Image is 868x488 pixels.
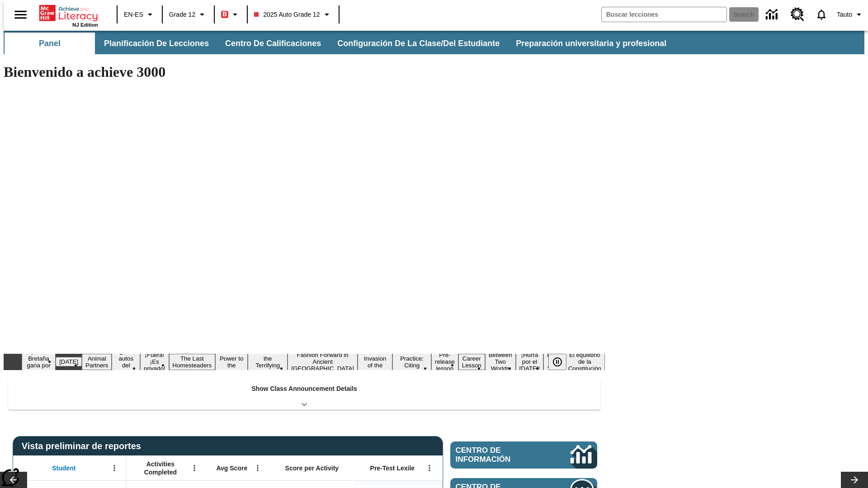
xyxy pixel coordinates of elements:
div: Portada [39,3,98,28]
button: Slide 6 The Last Homesteaders [169,354,216,370]
div: Show Class Announcement Details [8,379,600,410]
button: Slide 17 El equilibrio de la Constitución [565,350,605,373]
button: Centro de calificaciones [218,33,328,54]
button: Slide 10 The Invasion of the Free CD [358,347,392,377]
button: Language: EN-ES, Selecciona un idioma [120,6,159,23]
button: Grado: Grade 12, Elige un grado [165,6,211,23]
span: Score per Activity [285,464,339,472]
button: Preparación universitaria y profesional [509,33,674,54]
button: Carrusel de lecciones, seguir [841,472,868,488]
p: Show Class Announcement Details [251,384,357,394]
span: Vista preliminar de reportes [22,441,146,451]
button: Abrir menú [108,461,121,475]
button: Slide 14 Between Two Worlds [485,350,516,373]
div: Subbarra de navegación [4,31,864,54]
button: Abrir menú [423,461,436,475]
button: Slide 1 ¡Gran Bretaña gana por fin! [22,347,56,377]
span: Activities Completed [131,460,190,476]
button: Slide 13 Career Lesson [458,354,485,370]
button: Slide 8 Attack of the Terrifying Tomatoes [248,347,288,377]
a: Centro de recursos, Se abrirá en una pestaña nueva. [785,2,810,27]
button: Slide 7 Solar Power to the People [215,347,248,377]
span: Grade 12 [169,10,195,19]
span: NJ Edition [72,22,98,28]
button: Slide 5 ¡Fuera! ¡Es privado! [140,350,169,373]
button: Abrir menú [251,461,264,475]
button: Slide 3 Animal Partners [82,354,112,370]
button: Configuración de la clase/del estudiante [330,33,507,54]
button: Slide 11 Mixed Practice: Citing Evidence [392,347,431,377]
button: Boost El color de la clase es rojo. Cambiar el color de la clase. [217,6,244,23]
a: Portada [39,4,98,22]
input: search field [602,7,726,22]
button: Pausar [548,354,566,370]
span: Student [52,464,75,472]
button: Perfil/Configuración [833,6,868,23]
button: Slide 9 Fashion Forward in Ancient Rome [288,350,358,373]
span: B [222,9,227,20]
div: Pausar [548,354,576,370]
button: Slide 12 Pre-release lesson [431,350,458,373]
button: Slide 16 Point of View [543,350,564,373]
a: Centro de información [760,2,785,27]
div: Subbarra de navegación [4,33,675,54]
button: Abrir el menú lateral [7,1,34,28]
h1: Bienvenido a achieve 3000 [4,64,605,80]
button: Slide 2 Día del Trabajo [56,357,82,366]
button: Class: 2025 Auto Grade 12, Selecciona una clase [250,6,335,23]
span: 2025 Auto Grade 12 [254,10,320,19]
span: Avg Score [216,464,247,472]
span: Tauto [837,10,852,19]
a: Notificaciones [810,3,833,26]
button: Slide 4 ¿Los autos del futuro? [112,347,140,377]
button: Slide 15 ¡Hurra por el Día de la Constitución! [516,350,544,373]
a: Centro de información [450,441,597,469]
button: Panel [5,33,95,54]
span: Pre-Test Lexile [370,464,415,472]
button: Abrir menú [188,461,201,475]
span: EN-ES [124,10,143,19]
span: Centro de información [456,446,540,464]
button: Planificación de lecciones [97,33,216,54]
